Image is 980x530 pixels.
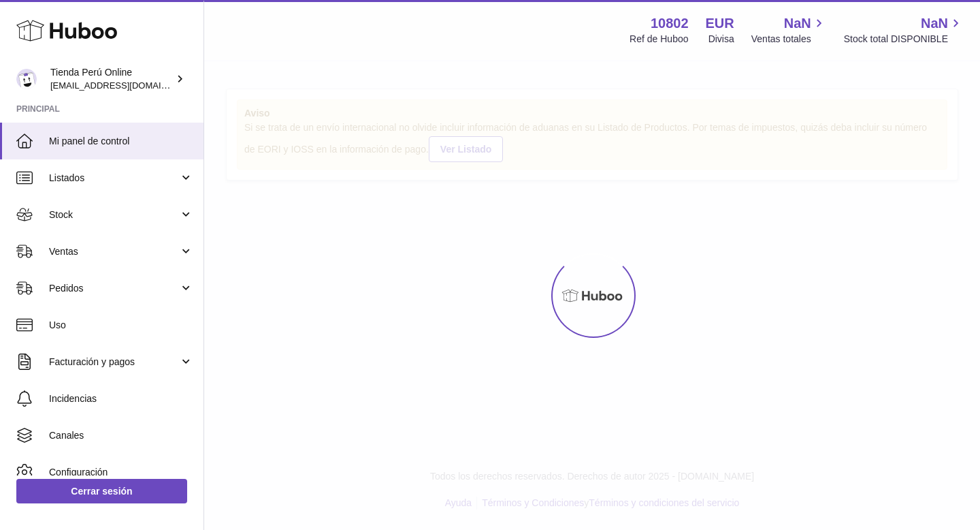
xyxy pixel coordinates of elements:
span: NaN [921,14,948,33]
span: NaN [784,14,811,33]
strong: EUR [706,14,734,33]
span: [EMAIL_ADDRESS][DOMAIN_NAME] [50,80,200,91]
div: Divisa [708,33,734,46]
span: Facturación y pagos [49,356,179,369]
a: Cerrar sesión [16,479,187,503]
span: Incidencias [49,392,193,405]
img: contacto@tiendaperuonline.com [16,69,37,89]
a: NaN Ventas totales [751,14,827,46]
span: Stock [49,208,179,221]
span: Ventas totales [751,33,827,46]
div: Tienda Perú Online [50,66,173,92]
span: Configuración [49,466,193,479]
span: Uso [49,319,193,332]
span: Canales [49,429,193,442]
span: Stock total DISPONIBLE [844,33,964,46]
div: Ref de Huboo [630,33,688,46]
span: Listados [49,172,179,185]
span: Pedidos [49,282,179,295]
strong: 10802 [651,14,689,33]
span: Ventas [49,245,179,258]
span: Mi panel de control [49,135,193,148]
a: NaN Stock total DISPONIBLE [844,14,964,46]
